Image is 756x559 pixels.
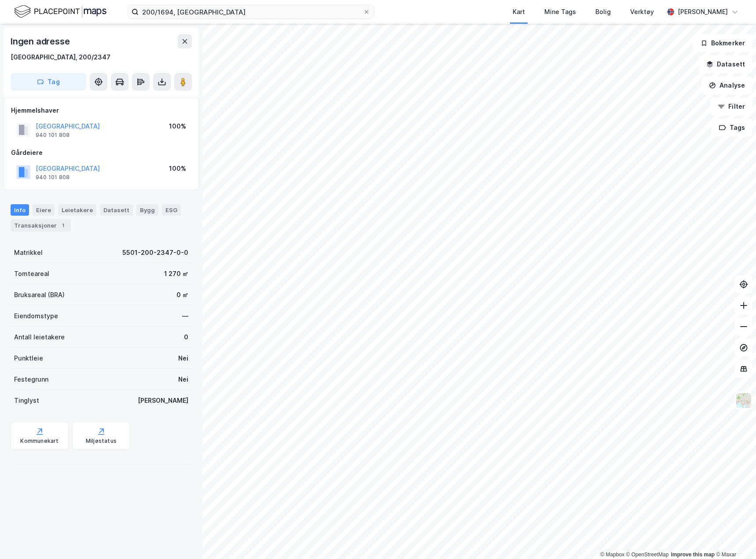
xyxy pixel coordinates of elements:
button: Filter [710,98,752,115]
div: Eiendomstype [14,311,58,321]
div: Nei [178,353,188,364]
div: Kommunekart [20,438,59,445]
div: 100% [169,121,186,132]
div: 940 101 808 [36,174,70,181]
div: Nei [178,374,188,385]
div: 1 [59,221,67,230]
a: Improve this map [671,552,715,558]
div: [PERSON_NAME] [138,395,188,406]
div: 0 [184,332,188,342]
div: Antall leietakere [14,332,65,342]
div: Eiere [33,204,55,216]
div: 1 270 ㎡ [164,268,188,279]
div: Tomteareal [14,268,49,279]
div: Leietakere [58,204,96,216]
div: Miljøstatus [86,438,117,445]
iframe: Chat Widget [712,517,756,559]
button: Tag [11,73,86,91]
div: 940 101 808 [36,132,70,139]
div: Bolig [595,7,611,17]
div: Matrikkel [14,247,43,258]
div: Mine Tags [544,7,576,17]
button: Bokmerker [693,34,752,52]
div: Festegrunn [14,374,48,385]
img: logo.f888ab2527a4732fd821a326f86c7f29.svg [14,4,106,19]
div: Bygg [136,204,158,216]
div: Hjemmelshaver [11,105,191,116]
div: Kart [513,7,525,17]
div: Info [11,204,29,216]
button: Tags [712,119,752,136]
div: Bruksareal (BRA) [14,290,65,300]
div: Verktøy [630,7,654,17]
div: Punktleie [14,353,43,364]
a: Mapbox [600,552,624,558]
div: — [182,311,188,321]
button: Analyse [701,77,752,94]
div: Gårdeiere [11,147,191,158]
div: Kontrollprogram for chat [712,517,756,559]
div: Ingen adresse [11,34,71,48]
div: [GEOGRAPHIC_DATA], 200/2347 [11,52,110,63]
input: Søk på adresse, matrikkel, gårdeiere, leietakere eller personer [139,5,363,18]
div: ESG [162,204,181,216]
div: 5501-200-2347-0-0 [122,247,188,258]
img: Z [735,392,752,409]
div: Transaksjoner [11,219,71,232]
a: OpenStreetMap [626,552,669,558]
div: Datasett [100,204,133,216]
div: Tinglyst [14,395,39,406]
div: 100% [169,163,186,174]
button: Datasett [699,55,752,73]
div: 0 ㎡ [176,290,188,300]
div: [PERSON_NAME] [678,7,728,17]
